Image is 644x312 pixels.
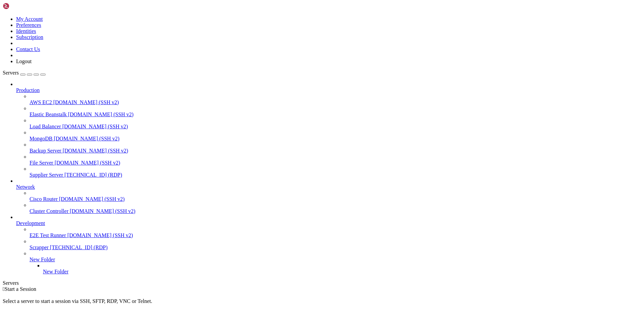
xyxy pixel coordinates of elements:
[30,196,58,202] span: Cisco Router
[30,257,55,262] span: New Folder
[30,190,641,202] li: Cisco Router [DOMAIN_NAME] (SSH v2)
[3,70,46,76] a: Servers
[16,22,41,28] a: Preferences
[30,124,641,130] a: Load Balancer [DOMAIN_NAME] (SSH v2)
[30,257,641,263] a: New Folder
[30,172,63,178] span: Supplier Server
[30,172,641,178] a: Supplier Server [TECHNICAL_ID] (RDP)
[30,226,641,238] li: E2E Test Runner [DOMAIN_NAME] (SSH v2)
[30,148,61,153] span: Backup Server
[30,251,641,275] li: New Folder
[3,286,5,292] span: 
[53,99,119,105] span: [DOMAIN_NAME] (SSH v2)
[30,112,641,118] a: Elastic Beanstalk [DOMAIN_NAME] (SSH v2)
[16,81,641,178] li: Production
[30,196,641,202] a: Cisco Router [DOMAIN_NAME] (SSH v2)
[16,220,45,226] span: Development
[16,184,641,190] a: Network
[30,208,68,214] span: Cluster Controller
[3,280,641,286] div: Servers
[55,160,120,166] span: [DOMAIN_NAME] (SSH v2)
[63,148,128,153] span: [DOMAIN_NAME] (SSH v2)
[30,244,641,251] a: Scrapper [TECHNICAL_ID] (RDP)
[30,99,641,105] a: AWS EC2 [DOMAIN_NAME] (SSH v2)
[30,166,641,178] li: Supplier Server [TECHNICAL_ID] (RDP)
[30,93,641,105] li: AWS EC2 [DOMAIN_NAME] (SSH v2)
[54,136,119,141] span: [DOMAIN_NAME] (SSH v2)
[30,124,61,129] span: Load Balancer
[30,136,52,141] span: MongoDB
[30,118,641,130] li: Load Balancer [DOMAIN_NAME] (SSH v2)
[16,178,641,214] li: Network
[68,112,134,117] span: [DOMAIN_NAME] (SSH v2)
[43,269,641,275] a: New Folder
[30,202,641,214] li: Cluster Controller [DOMAIN_NAME] (SSH v2)
[30,160,53,166] span: File Server
[30,99,52,105] span: AWS EC2
[30,136,641,142] a: MongoDB [DOMAIN_NAME] (SSH v2)
[30,105,641,118] li: Elastic Beanstalk [DOMAIN_NAME] (SSH v2)
[30,148,641,154] a: Backup Server [DOMAIN_NAME] (SSH v2)
[43,269,68,274] span: New Folder
[30,232,66,238] span: E2E Test Runner
[70,208,136,214] span: [DOMAIN_NAME] (SSH v2)
[30,208,641,214] a: Cluster Controller [DOMAIN_NAME] (SSH v2)
[16,214,641,275] li: Development
[50,244,108,250] span: [TECHNICAL_ID] (RDP)
[67,232,133,238] span: [DOMAIN_NAME] (SSH v2)
[30,154,641,166] li: File Server [DOMAIN_NAME] (SSH v2)
[16,58,32,64] a: Logout
[16,46,40,52] a: Contact Us
[3,3,41,9] img: Shellngn
[43,263,641,275] li: New Folder
[30,238,641,251] li: Scrapper [TECHNICAL_ID] (RDP)
[3,70,19,76] span: Servers
[30,112,67,117] span: Elastic Beanstalk
[16,220,641,226] a: Development
[30,130,641,142] li: MongoDB [DOMAIN_NAME] (SSH v2)
[16,184,35,190] span: Network
[30,244,49,250] span: Scrapper
[30,232,641,238] a: E2E Test Runner [DOMAIN_NAME] (SSH v2)
[62,124,128,129] span: [DOMAIN_NAME] (SSH v2)
[59,196,125,202] span: [DOMAIN_NAME] (SSH v2)
[16,28,36,34] a: Identities
[5,286,36,292] span: Start a Session
[16,87,40,93] span: Production
[16,16,43,22] a: My Account
[64,172,122,178] span: [TECHNICAL_ID] (RDP)
[16,87,641,93] a: Production
[16,34,43,40] a: Subscription
[30,160,641,166] a: File Server [DOMAIN_NAME] (SSH v2)
[30,142,641,154] li: Backup Server [DOMAIN_NAME] (SSH v2)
